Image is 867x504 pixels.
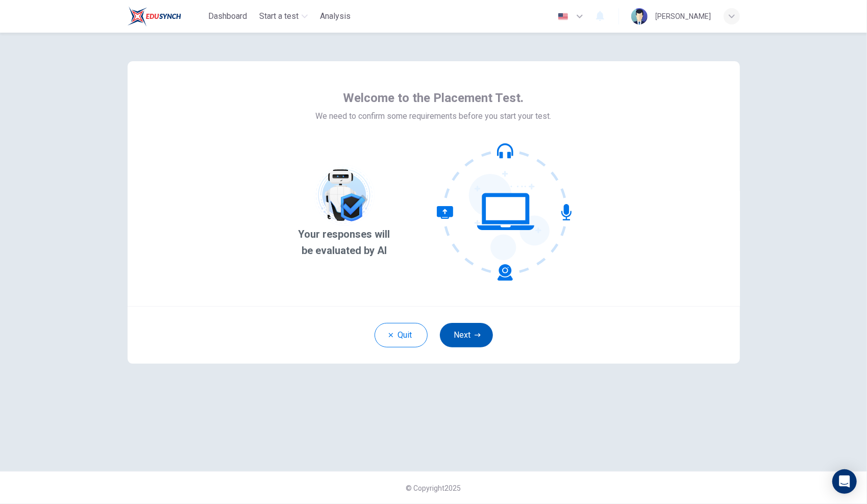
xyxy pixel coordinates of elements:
button: Analysis [316,7,355,26]
div: Open Intercom Messenger [832,469,857,494]
img: Rosedale logo [128,6,181,27]
span: Analysis [320,10,351,22]
button: Next [440,323,493,347]
img: AI picture [314,165,375,226]
span: We need to confirm some requirements before you start your test. [316,110,552,122]
button: Start a test [255,7,312,26]
span: Start a test [259,10,299,22]
span: © Copyright 2025 [406,484,461,492]
button: Quit [375,323,428,347]
span: Dashboard [208,10,247,22]
div: [PERSON_NAME] [656,10,711,22]
img: Profile picture [631,8,648,24]
img: en [557,13,569,20]
span: Welcome to the Placement Test. [343,90,524,106]
button: Dashboard [204,7,251,26]
a: Rosedale logo [128,6,205,27]
span: Your responses will be evaluated by AI [292,226,396,259]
